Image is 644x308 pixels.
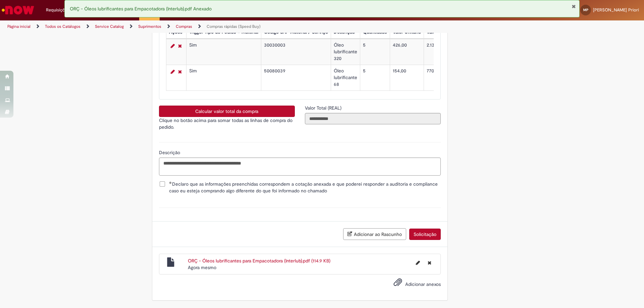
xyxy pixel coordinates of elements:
span: Agora mesmo [188,264,216,270]
td: 426,00 [390,39,424,65]
span: Adicionar anexos [405,281,441,287]
a: ORÇ - Óleos lubrificantes para Empacotadora (Interlub).pdf (114.9 KB) [188,258,330,264]
td: 154,00 [390,65,424,91]
span: MP [583,8,588,12]
button: Solicitação [409,229,441,240]
a: Remover linha 1 [176,42,183,50]
button: Editar nome de arquivo ORÇ - Óleos lubrificantes para Empacotadora (Interlub).pdf [412,257,424,268]
td: 5 [360,65,390,91]
a: Página inicial [7,24,31,29]
a: Todos os Catálogos [45,24,80,29]
span: Declaro que as informações preenchidas correspondem a cotação anexada e que poderei responder a a... [169,181,441,194]
span: Requisições [46,7,69,13]
td: Sim [186,65,261,91]
button: Fechar Notificação [572,4,576,9]
span: Descrição [159,149,181,156]
a: Suprimentos [138,24,161,29]
a: Compras rápidas (Speed Buy) [207,24,261,29]
a: Editar Linha 2 [169,68,176,76]
label: Somente leitura - Valor Total (REAL) [305,105,343,111]
span: ORÇ - Óleos lubrificantes para Empacotadora (Interlub).pdf Anexado [70,6,212,12]
span: Somente leitura - Valor Total (REAL) [305,105,343,111]
a: Service Catalog [95,24,124,29]
td: 30030003 [261,39,331,65]
time: 28/08/2025 19:54:29 [188,264,216,270]
td: Óleo lubrificante 320 [331,39,360,65]
a: Remover linha 2 [176,68,183,76]
a: Editar Linha 1 [169,42,176,50]
td: Sim [186,39,261,65]
button: Calcular valor total da compra [159,106,295,117]
button: Adicionar ao Rascunho [343,228,406,240]
p: Clique no botão acima para somar todas as linhas de compra do pedido. [159,117,295,130]
td: 50080039 [261,65,331,91]
span: Obrigatório Preenchido [169,181,172,184]
a: Compras [176,24,192,29]
td: 2.130,00 [424,39,467,65]
td: Óleo lubrificante 68 [331,65,360,91]
button: Adicionar anexos [392,276,404,292]
textarea: Descrição [159,158,441,176]
button: Excluir ORÇ - Óleos lubrificantes para Empacotadora (Interlub).pdf [424,257,435,268]
span: [PERSON_NAME] Priori [593,7,639,13]
img: ServiceNow [1,3,35,17]
input: Valor Total (REAL) [305,113,441,124]
td: 5 [360,39,390,65]
ul: Trilhas de página [5,20,424,33]
td: 770,00 [424,65,467,91]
